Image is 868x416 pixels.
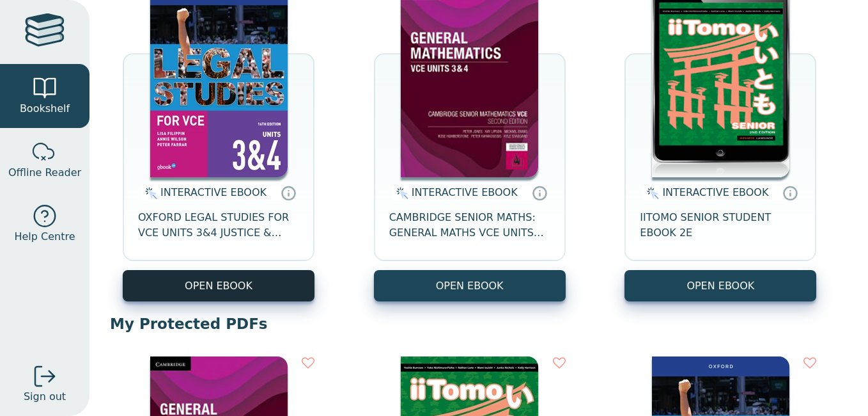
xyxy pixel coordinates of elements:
img: interactive.svg [643,186,659,201]
button: OPEN EBOOK [624,270,816,301]
a: Interactive eBooks are accessed online via the publisher’s portal. They contain interactive resou... [281,185,296,200]
p: My Protected PDFs [110,314,848,333]
button: OPEN EBOOK [374,270,566,301]
a: Interactive eBooks are accessed online via the publisher’s portal. They contain interactive resou... [782,185,798,200]
span: Bookshelf [20,101,70,116]
a: Interactive eBooks are accessed online via the publisher’s portal. They contain interactive resou... [532,185,547,200]
span: Offline Reader [8,165,81,180]
span: INTERACTIVE EBOOK [662,186,768,198]
img: interactive.svg [141,186,157,201]
img: interactive.svg [392,186,408,201]
span: Help Centre [14,229,75,244]
button: OPEN EBOOK [123,270,314,301]
span: Sign out [24,389,66,404]
span: INTERACTIVE EBOOK [160,186,267,198]
span: CAMBRIDGE SENIOR MATHS: GENERAL MATHS VCE UNITS 3&4 EBOOK 2E [389,210,550,241]
span: IITOMO SENIOR STUDENT EBOOK 2E [640,210,801,241]
span: INTERACTIVE EBOOK [412,186,518,198]
span: OXFORD LEGAL STUDIES FOR VCE UNITS 3&4 JUSTICE & OUTCOMES STUDENT OBOOK + ASSESS 16E [138,210,299,241]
